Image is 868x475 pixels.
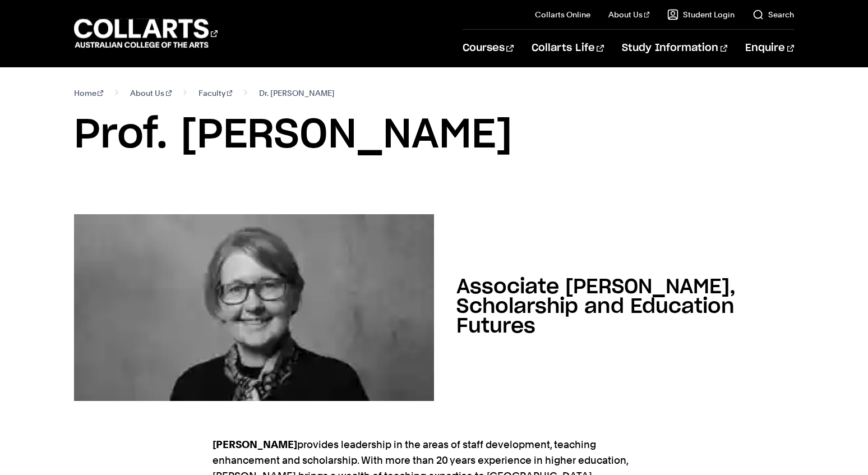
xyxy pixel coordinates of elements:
[532,30,604,67] a: Collarts Life
[622,30,727,67] a: Study Information
[752,9,794,20] a: Search
[608,9,650,20] a: About Us
[74,110,795,160] h1: Prof. [PERSON_NAME]
[198,85,233,101] a: Faculty
[456,277,736,336] h2: Associate [PERSON_NAME], Scholarship and Education Futures
[745,30,794,67] a: Enquire
[667,9,735,20] a: Student Login
[535,9,590,20] a: Collarts Online
[213,439,297,450] strong: [PERSON_NAME]
[259,85,335,101] span: Dr. [PERSON_NAME]
[130,85,172,101] a: About Us
[74,85,104,101] a: Home
[74,17,218,49] div: Go to homepage
[463,30,514,67] a: Courses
